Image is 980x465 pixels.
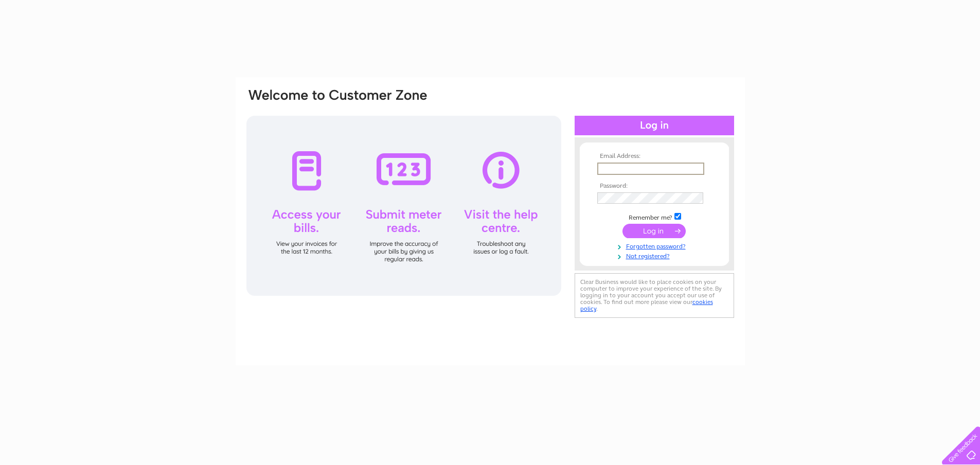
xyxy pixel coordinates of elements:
a: Forgotten password? [597,241,714,251]
input: Submit [622,224,686,238]
div: Clear Business would like to place cookies on your computer to improve your experience of the sit... [575,273,734,318]
td: Remember me? [595,211,714,222]
a: cookies policy [580,298,713,312]
th: Password: [595,183,714,190]
th: Email Address: [595,153,714,160]
a: Not registered? [597,251,714,260]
